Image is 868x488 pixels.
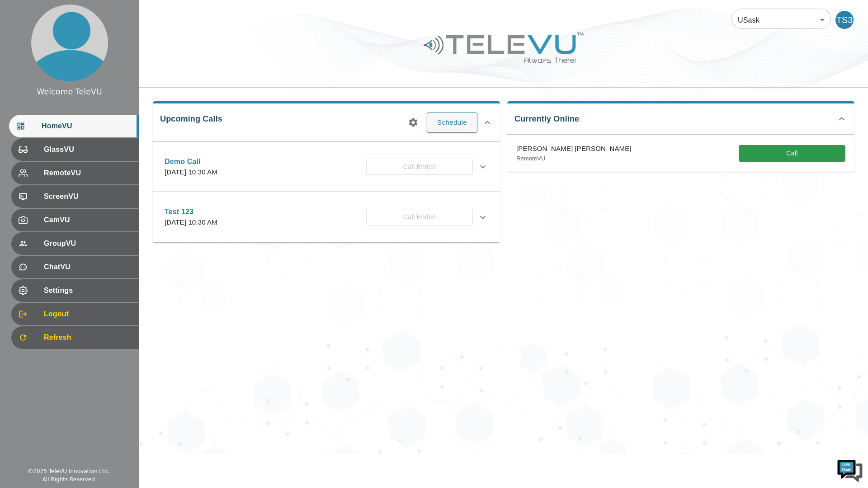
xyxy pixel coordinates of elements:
[836,456,863,483] img: Chat Widget
[44,262,132,272] span: ChatVU
[44,238,132,249] span: GroupVU
[11,279,139,302] div: Settings
[11,232,139,255] div: GroupVU
[739,145,845,162] button: Call
[11,326,139,349] div: Refresh
[52,114,125,205] span: We're online!
[9,115,139,137] div: HomeVU
[422,29,585,66] img: Logo
[44,168,132,178] span: RemoteVU
[42,475,95,483] div: All Rights Reserved
[44,285,132,296] span: Settings
[148,5,170,26] div: Minimize live chat window
[44,144,132,155] span: GlassVU
[516,144,632,154] p: [PERSON_NAME] [PERSON_NAME]
[157,151,495,183] div: Demo Call[DATE] 10:30 AMCall Ended
[11,185,139,208] div: ScreenVU
[165,167,217,178] p: [DATE] 10:30 AM
[31,5,108,81] img: profile.png
[44,215,132,225] span: CamVU
[42,121,132,131] span: HomeVU
[165,156,217,167] p: Demo Call
[11,138,139,161] div: GlassVU
[165,206,217,217] p: Test 123
[11,303,139,325] div: Logout
[11,162,139,184] div: RemoteVU
[28,467,109,475] div: © 2025 TeleVU Innovation Ltd.
[157,201,495,233] div: Test 123[DATE] 10:30 AMCall Ended
[44,191,132,202] span: ScreenVU
[165,217,217,228] p: [DATE] 10:30 AM
[11,209,139,231] div: CamVU
[516,154,632,163] p: RemoteVU
[427,113,477,132] button: Schedule
[37,86,102,98] div: Welcome TeleVU
[44,332,132,343] span: Refresh
[44,309,132,319] span: Logout
[47,47,152,59] div: Chat with us now
[5,247,172,278] textarea: Type your message and hit 'Enter'
[835,11,854,29] div: TS3
[11,256,139,278] div: ChatVU
[15,42,38,65] img: d_736959983_company_1615157101543_736959983
[731,7,831,33] div: USask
